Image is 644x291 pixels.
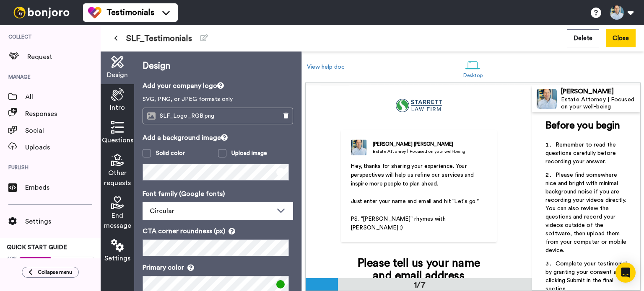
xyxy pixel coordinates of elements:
span: Testimonials [106,7,154,18]
span: Social [25,126,101,136]
div: Solid color [156,149,185,157]
div: Upload image [231,149,267,157]
span: Design [107,70,128,80]
span: Other requests [104,168,131,188]
div: Please tell us your name and email address [350,257,488,282]
p: Add a background image [143,133,293,143]
span: Circular [150,208,174,214]
span: End message [104,211,131,231]
span: Please find somewhere nice and bright with minimal background noise if you are recording your vid... [545,172,628,253]
span: Before you begin [545,121,620,131]
span: Request [27,52,101,62]
img: Profile Image [537,89,557,109]
div: Estate Attorney | Focused on your well-being [373,149,465,155]
span: SLF_Testimonials [126,33,192,44]
span: Hey, thanks for sharing your experience. Your perspectives will help us refine our services and i... [351,163,476,187]
img: tm-color.svg [88,6,101,19]
button: Delete [567,29,599,47]
div: Estate Attorney | Focused on your well-being [561,96,640,111]
span: Settings [25,216,101,227]
div: 1/7 [400,279,440,291]
p: Design [143,60,293,72]
span: SLF_Logo_RGB.png [160,113,218,120]
p: Primary color [143,263,293,273]
span: Just enter your name and email and hit "Let's go." [351,198,479,204]
p: SVG, PNG, or JPEG formats only [143,95,293,103]
span: QUICK START GUIDE [7,245,67,250]
span: Settings [104,253,130,263]
div: Desktop [463,72,483,78]
span: Responses [25,109,101,119]
button: Collapse menu [22,267,79,278]
a: Desktop [459,54,487,82]
span: Intro [110,103,125,113]
img: cc6e7a12-f94b-44bf-bd39-5d3643c99656 [396,99,442,112]
span: Questions [102,135,133,145]
span: 42% [7,255,18,262]
span: All [25,92,101,102]
span: Remember to read the questions carefully before recording your answer. [545,142,618,165]
p: Add your company logo [143,81,293,91]
p: CTA corner roundness (px) [143,226,293,236]
p: Font family (Google fonts) [143,189,293,199]
div: Open Intercom Messenger [615,263,636,283]
span: Embeds [25,183,101,193]
span: PS. "[PERSON_NAME]" rhymes with [PERSON_NAME] :) [351,216,447,231]
div: [PERSON_NAME] [PERSON_NAME] [373,140,465,148]
img: Estate Attorney | Focused on your well-being [351,140,367,156]
span: Uploads [25,142,101,152]
span: Collapse menu [38,269,72,276]
div: [PERSON_NAME] [561,88,640,95]
button: Close [606,29,636,47]
img: bj-logo-header-white.svg [10,7,73,18]
a: View help doc [307,64,345,70]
